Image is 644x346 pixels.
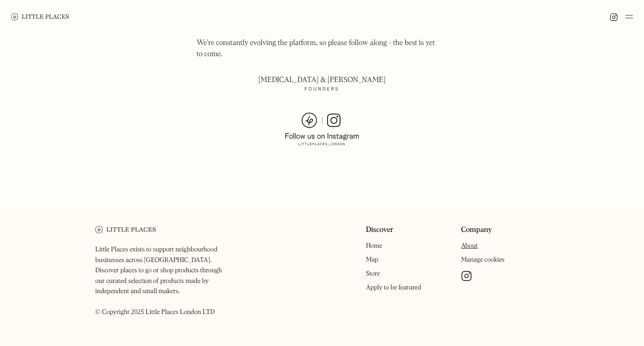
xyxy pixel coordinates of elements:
[197,75,447,98] p: [MEDICAL_DATA] & [PERSON_NAME]
[366,243,382,249] a: Home
[305,84,340,95] strong: Founders
[95,244,231,317] p: Little Places exists to support neighbourhood businesses across [GEOGRAPHIC_DATA]. Discover place...
[366,270,380,277] a: Store
[461,243,478,249] a: About
[461,256,505,263] a: Manage cookies
[366,226,393,235] a: Discover
[461,226,492,235] a: Company
[366,256,378,263] a: Map
[366,284,421,291] a: Apply to be featured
